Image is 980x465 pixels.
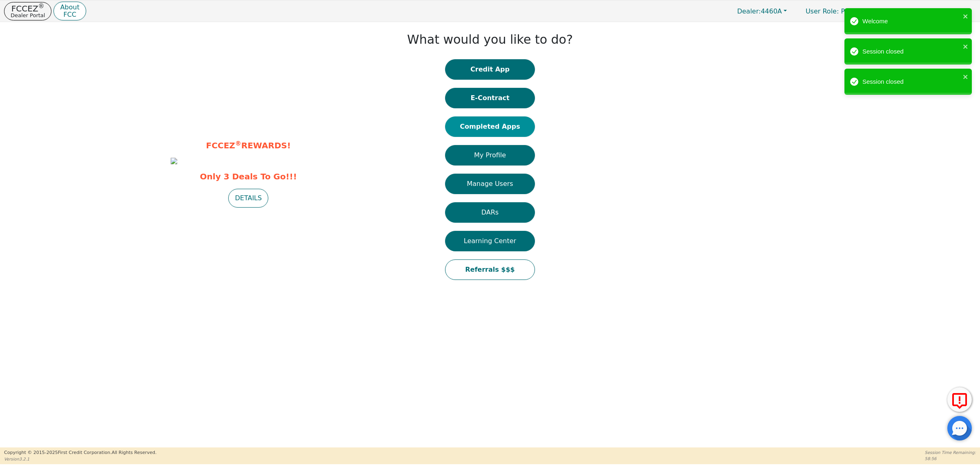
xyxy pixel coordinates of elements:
[445,259,535,280] button: Referrals $$$
[445,145,535,165] button: My Profile
[862,77,960,87] div: Session closed
[797,3,874,19] p: Primary
[38,2,45,10] sup: ®
[407,32,573,47] h1: What would you like to do?
[11,4,45,13] p: FCCEZ
[4,456,156,462] p: Version 3.2.1
[862,47,960,56] div: Session closed
[445,59,535,80] button: Credit App
[963,11,969,21] button: close
[728,5,795,18] button: Dealer:4460A
[53,2,86,21] button: AboutFCC
[445,174,535,194] button: Manage Users
[925,449,976,456] p: Session Time Remaining:
[235,140,241,147] sup: ®
[60,11,79,18] p: FCC
[4,449,156,456] p: Copyright © 2015- 2025 First Credit Corporation.
[11,13,45,18] p: Dealer Portal
[60,4,79,11] p: About
[445,202,535,223] button: DARs
[876,5,976,18] button: 4460A:[PERSON_NAME]
[797,3,874,19] a: User Role: Primary
[737,7,761,15] span: Dealer:
[445,88,535,108] button: E-Contract
[171,139,326,152] p: FCCEZ REWARDS!
[806,7,839,15] span: User Role :
[947,387,972,412] button: Report Error to FCC
[445,116,535,137] button: Completed Apps
[925,456,976,462] p: 58:56
[737,7,782,15] span: 4460A
[171,170,326,183] span: Only 3 Deals To Go!!!
[171,158,177,164] img: 24119200-79e3-4672-9d23-b6e9e067e4e4
[963,42,969,51] button: close
[228,189,268,208] button: DETAILS
[111,450,156,455] span: All Rights Reserved.
[862,17,960,26] div: Welcome
[4,2,51,20] button: FCCEZ®Dealer Portal
[445,231,535,251] button: Learning Center
[963,72,969,81] button: close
